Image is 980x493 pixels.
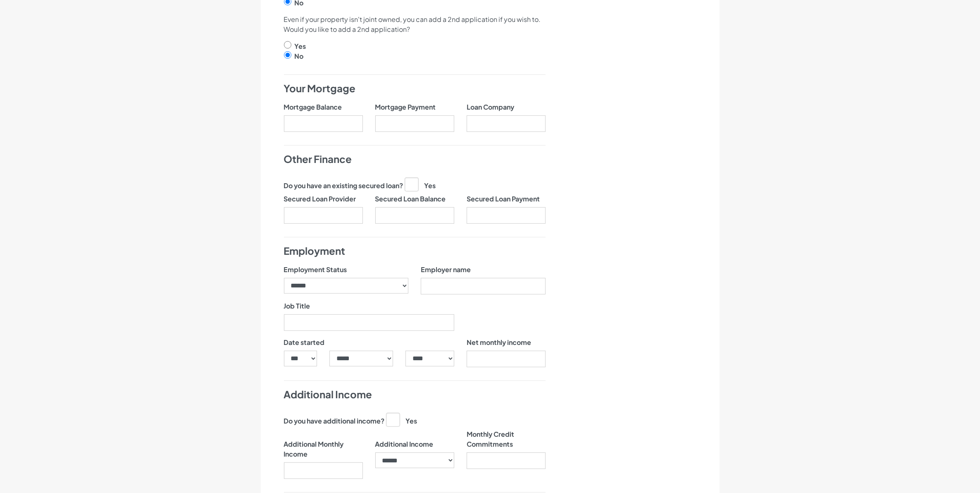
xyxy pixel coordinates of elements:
label: Job Title [284,301,310,311]
label: Additional Monthly Income [284,429,363,459]
label: Mortgage Balance [284,102,342,112]
label: Do you have additional income? [284,416,385,426]
label: Do you have an existing secured loan? [284,181,403,191]
label: Mortgage Payment [375,102,436,112]
label: Loan Company [467,102,514,112]
h4: Additional Income [284,388,546,402]
label: Secured Loan Provider [284,194,356,204]
h4: Your Mortgage [284,81,546,96]
p: Even if your property isn't joint owned, you can add a 2nd application if you wish to. Would you ... [284,14,546,34]
label: Secured Loan Balance [375,194,446,204]
label: Yes [405,177,436,191]
label: Employer name [421,265,471,275]
h4: Employment [284,244,546,258]
label: Employment Status [284,265,347,275]
label: Yes [386,413,417,426]
label: Date started [284,337,325,347]
label: Secured Loan Payment [467,194,540,204]
h4: Other Finance [284,152,546,166]
label: Net monthly income [467,337,531,347]
label: Yes [294,41,306,51]
label: Monthly Credit Commitments [467,429,546,449]
label: Additional Income [375,429,434,449]
label: No [294,51,303,61]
